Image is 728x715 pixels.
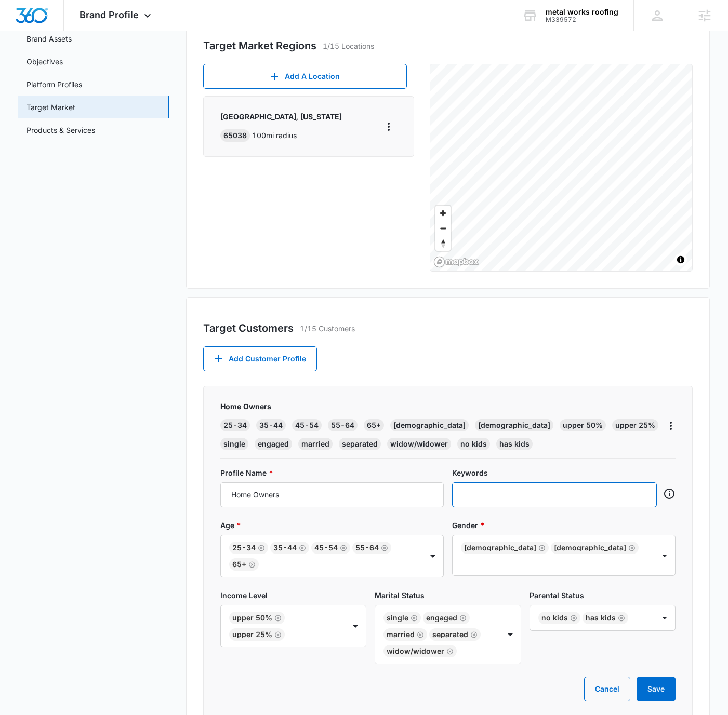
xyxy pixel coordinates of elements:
[496,438,533,450] div: has kids
[272,614,282,622] div: Remove Upper 50%
[115,61,175,68] div: Keywords by Traffic
[530,590,676,601] label: Parental Status
[444,647,454,655] div: Remove Widow/widower
[80,9,139,20] span: Brand Profile
[426,614,457,622] div: Engaged
[380,118,397,135] button: More
[390,419,469,431] div: [DEMOGRAPHIC_DATA]
[355,544,379,551] div: 55-64
[626,544,636,551] div: Remove Male
[220,482,444,507] input: Young Adults, High-Income Parents
[232,614,272,622] div: Upper 50%
[678,254,684,265] span: Toggle attribution
[560,419,606,431] div: upper 50%
[339,438,381,450] div: separated
[375,590,521,601] label: Marital Status
[387,631,415,638] div: Married
[220,467,444,478] label: Profile Name
[17,17,25,25] img: logo_orange.svg
[27,56,63,67] a: Objectives
[220,438,248,450] div: single
[568,614,577,622] div: Remove No kids
[103,60,112,69] img: tab_keywords_by_traffic_grey.svg
[541,614,568,622] div: No kids
[387,647,444,655] div: Widow/widower
[220,401,666,412] p: Home Owners
[457,438,490,450] div: no kids
[272,631,282,638] div: Remove Upper 25%
[273,544,297,551] div: 35-44
[256,544,265,551] div: Remove 25-34
[203,346,317,371] button: Add Customer Profile
[408,614,418,622] div: Remove Single
[300,323,355,334] p: 1/15 Customers
[27,79,82,90] a: Platform Profiles
[27,33,72,44] a: Brand Assets
[220,129,250,142] div: 65038
[255,438,292,450] div: engaged
[256,419,286,431] div: 35-44
[27,125,95,136] a: Products & Services
[338,544,347,551] div: Remove 45-54
[220,111,342,122] p: [GEOGRAPHIC_DATA], [US_STATE]
[457,614,467,622] div: Remove Engaged
[232,631,272,638] div: Upper 25%
[220,419,250,431] div: 25-34
[220,520,444,531] label: Age
[27,102,75,113] a: Target Market
[292,419,322,431] div: 45-54
[246,561,256,568] div: Remove 65+
[220,590,366,601] label: Income Level
[314,544,338,551] div: 45-54
[674,253,687,266] button: Toggle attribution
[252,131,297,140] span: 100 mi radius
[17,27,25,35] img: website_grey.svg
[232,544,256,551] div: 25-34
[27,27,114,35] div: Domain: [DOMAIN_NAME]
[435,221,451,236] button: Zoom out
[232,561,246,568] div: 65+
[616,614,625,622] div: Remove Has kids
[387,614,408,622] div: Single
[586,614,616,622] div: Has kids
[415,631,424,638] div: Remove Married
[475,419,553,431] div: [DEMOGRAPHIC_DATA]
[637,677,676,701] button: Save
[546,16,618,23] div: account id
[433,256,479,268] a: Mapbox homepage
[39,61,93,68] div: Domain Overview
[584,677,630,701] button: Cancel
[364,419,384,431] div: 65+
[297,544,306,551] div: Remove 35-44
[546,8,618,16] div: account name
[536,544,546,551] div: Remove Female
[387,438,451,450] div: widow/widower
[452,520,676,531] label: Gender
[28,60,36,69] img: tab_domain_overview_orange.svg
[435,221,451,236] span: Zoom out
[554,544,626,551] div: [DEMOGRAPHIC_DATA]
[203,64,407,89] button: Add A Location
[379,544,388,551] div: Remove 55-64
[328,419,358,431] div: 55-64
[452,467,676,478] label: Keywords
[29,17,51,25] div: v 4.0.25
[432,631,468,638] div: Separated
[666,417,676,434] button: More
[464,544,536,551] div: [DEMOGRAPHIC_DATA]
[430,64,693,271] canvas: Map
[435,206,451,221] button: Zoom in
[468,631,478,638] div: Remove Separated
[612,419,658,431] div: upper 25%
[298,438,333,450] div: married
[203,38,316,53] h3: Target Market Regions
[203,320,294,336] h3: Target Customers
[323,41,374,51] p: 1/15 Locations
[435,236,451,251] button: Reset bearing to north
